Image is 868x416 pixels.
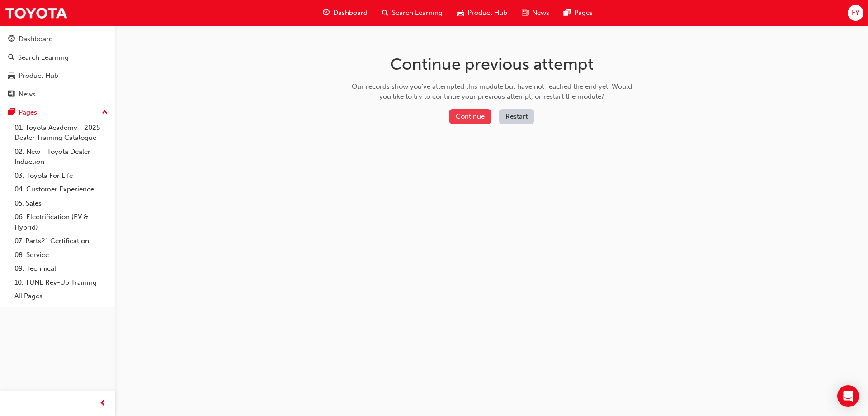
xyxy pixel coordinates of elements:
[392,8,443,18] span: Search Learning
[11,248,112,262] a: 08. Service
[4,31,112,48] a: Dashboard
[449,109,491,124] button: Continue
[4,49,112,66] a: Search Learning
[450,4,514,22] a: car-iconProduct Hub
[852,8,859,18] span: FY
[8,54,14,62] span: search-icon
[11,121,112,145] a: 01. Toyota Academy - 2025 Dealer Training Catalogue
[4,29,112,104] button: DashboardSearch LearningProduct HubNews
[19,34,53,44] div: Dashboard
[11,169,112,183] a: 03. Toyota For Life
[574,8,593,18] span: Pages
[18,53,69,63] div: Search Learning
[19,89,36,100] div: News
[11,145,112,169] a: 02. New - Toyota Dealer Induction
[564,7,571,19] span: pages-icon
[11,262,112,276] a: 09. Technical
[848,5,863,21] button: FY
[522,7,528,19] span: news-icon
[467,8,507,18] span: Product Hub
[8,91,15,99] span: news-icon
[102,107,108,119] span: up-icon
[837,385,859,407] div: Open Intercom Messenger
[11,276,112,290] a: 10. TUNE Rev-Up Training
[19,71,58,81] div: Product Hub
[11,210,112,234] a: 06. Electrification (EV & Hybrid)
[11,289,112,303] a: All Pages
[19,107,37,118] div: Pages
[8,35,15,43] span: guage-icon
[99,398,106,409] span: prev-icon
[316,4,375,22] a: guage-iconDashboard
[11,234,112,248] a: 07. Parts21 Certification
[8,72,15,80] span: car-icon
[5,3,68,23] img: Trak
[11,196,112,210] a: 05. Sales
[349,81,635,102] div: Our records show you've attempted this module but have not reached the end yet. Would you like to...
[382,7,388,19] span: search-icon
[323,7,330,19] span: guage-icon
[349,54,635,74] h1: Continue previous attempt
[4,86,112,103] a: News
[4,104,112,121] button: Pages
[4,67,112,84] a: Product Hub
[514,4,557,22] a: news-iconNews
[8,109,15,117] span: pages-icon
[375,4,450,22] a: search-iconSearch Learning
[11,182,112,196] a: 04. Customer Experience
[532,8,549,18] span: News
[557,4,600,22] a: pages-iconPages
[333,8,368,18] span: Dashboard
[457,7,464,19] span: car-icon
[499,109,534,124] button: Restart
